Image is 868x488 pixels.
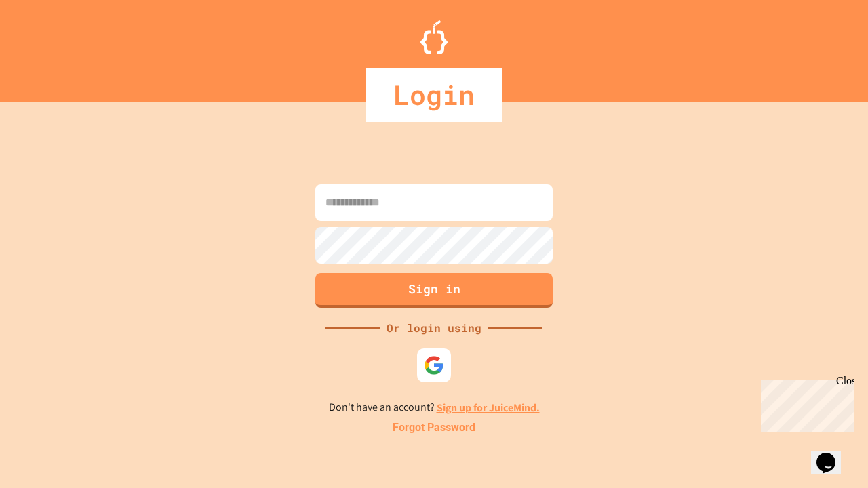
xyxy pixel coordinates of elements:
img: google-icon.svg [424,355,444,375]
div: Login [366,68,502,122]
a: Sign up for JuiceMind. [437,401,540,415]
iframe: chat widget [811,434,854,474]
div: Or login using [380,320,488,336]
p: Don't have an account? [329,399,540,416]
a: Forgot Password [393,420,475,436]
iframe: chat widget [755,375,854,432]
div: Chat with us now!Close [5,5,94,86]
img: Logo.svg [420,20,448,54]
button: Sign in [315,273,553,308]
